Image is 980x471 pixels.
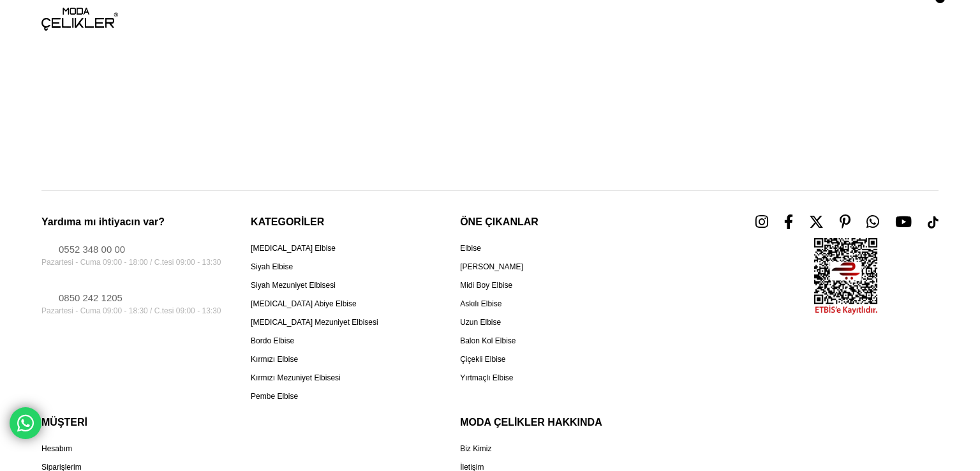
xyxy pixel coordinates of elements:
[251,336,378,345] a: Bordo Elbise
[460,444,549,453] a: Biz Kimiz
[251,281,378,290] a: Siyah Mezuniyet Elbisesi
[41,8,118,31] img: logo
[460,336,523,345] a: Balon Kol Elbise
[460,299,523,308] a: Askılı Elbise
[460,373,523,382] a: Yırtmaçlı Elbise
[41,244,52,255] img: whatsapp
[460,262,523,271] a: [PERSON_NAME]
[41,292,52,303] img: whatsapp
[460,281,523,290] a: Midi Boy Elbise
[251,299,378,308] a: [MEDICAL_DATA] Abiye Elbise
[59,292,122,303] a: 0850 242 1205
[251,355,378,364] a: Kırmızı Elbise
[41,417,87,428] span: MÜŞTERİ
[251,262,378,271] a: Siyah Elbise
[251,373,378,382] a: Kırmızı Mezuniyet Elbisesi
[460,355,523,364] a: Çiçekli Elbise
[460,318,523,327] a: Uzun Elbise
[251,392,378,401] a: Pembe Elbise
[41,306,221,315] small: Pazartesi - Cuma 09:00 - 18:30 / C.tesi 09:00 - 13:30
[251,318,378,327] a: [MEDICAL_DATA] Mezuniyet Elbisesi
[251,244,378,253] a: [MEDICAL_DATA] Elbise
[41,216,165,228] span: Yardıma mı ihtiyacın var?
[460,417,602,428] span: MODA ÇELİKLER HAKKINDA
[460,216,538,228] span: ÖNE ÇIKANLAR
[251,216,324,228] span: KATEGORİLER
[460,244,523,253] a: Elbise
[814,238,878,315] img: Awh8xKw2Nq5FAAAAAElFTkSuQmCC
[59,244,125,255] a: 0552 348 00 00
[41,258,221,267] small: Pazartesi - Cuma 09:00 - 18:00 / C.tesi 09:00 - 13:30
[41,444,82,453] a: Hesabım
